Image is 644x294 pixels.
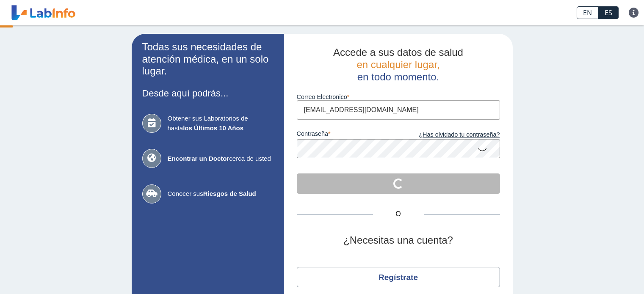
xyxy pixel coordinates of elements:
[357,71,439,82] span: en todo momento.
[577,6,598,19] a: EN
[297,93,500,100] label: Correo Electronico
[203,190,256,197] b: Riesgos de Salud
[569,261,635,285] iframe: Help widget launcher
[168,155,229,162] b: Encontrar un Doctor
[168,114,274,133] span: Obtener sus Laboratorios de hasta
[183,124,243,132] b: los Últimos 10 Años
[142,88,274,99] h3: Desde aquí podrás...
[297,234,500,247] h2: ¿Necesitas una cuenta?
[297,267,500,287] button: Regístrate
[333,47,463,58] span: Accede a sus datos de salud
[598,6,619,19] a: ES
[168,154,274,164] span: cerca de usted
[142,41,274,77] h2: Todas sus necesidades de atención médica, en un solo lugar.
[373,209,424,219] span: O
[297,130,398,140] label: contraseña
[357,59,439,70] span: en cualquier lugar,
[398,130,500,140] a: ¿Has olvidado tu contraseña?
[168,189,274,199] span: Conocer sus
